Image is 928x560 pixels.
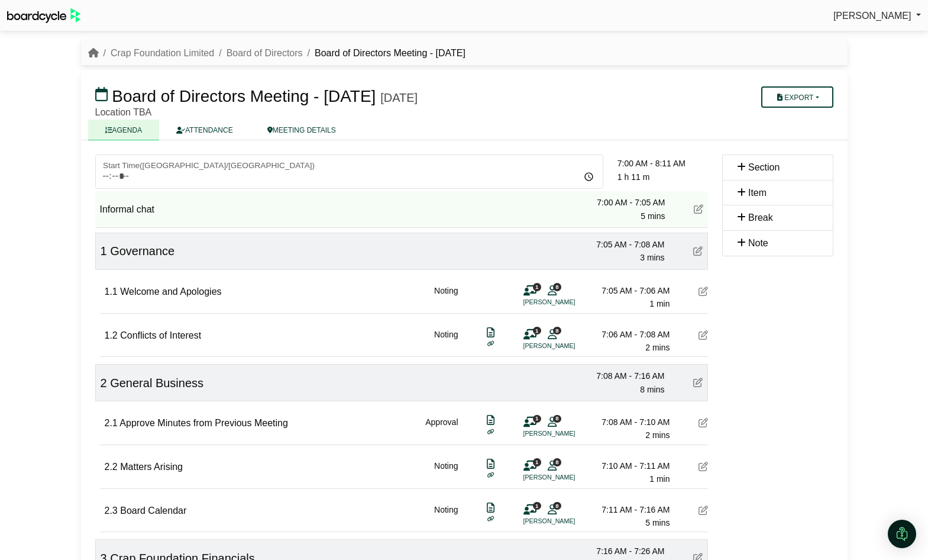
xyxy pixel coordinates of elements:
span: Item [748,188,767,198]
span: General Business [110,376,203,390]
div: Noting [434,503,458,530]
div: 7:11 AM - 7:16 AM [587,503,670,516]
div: 7:00 AM - 7:05 AM [583,196,665,209]
span: 1 h 11 m [617,172,649,182]
li: [PERSON_NAME] [523,429,612,439]
div: [DATE] [380,91,418,105]
span: 2 [101,376,107,390]
div: Approval [425,416,458,442]
span: 8 [553,502,561,510]
span: 2.2 [105,462,118,472]
a: Board of Directors [227,48,303,58]
span: Governance [110,244,174,258]
div: 7:00 AM - 8:11 AM [617,157,708,170]
span: 1 [533,327,541,334]
div: Noting [434,459,458,486]
span: 8 mins [640,385,664,394]
span: Location TBA [95,107,152,117]
span: 2 mins [645,343,670,352]
div: Noting [434,328,458,355]
span: Board of Directors Meeting - [DATE] [112,87,376,105]
span: 1 [533,458,541,466]
span: [PERSON_NAME] [833,11,911,21]
a: Crap Foundation Limited [111,48,214,58]
div: 7:08 AM - 7:16 AM [582,369,665,382]
span: 8 [553,283,561,291]
span: Welcome and Apologies [120,287,221,297]
span: 1 min [649,474,670,484]
a: [PERSON_NAME] [833,8,921,24]
span: 1.1 [105,287,118,297]
div: 7:16 AM - 7:26 AM [582,545,665,558]
span: 8 [553,327,561,334]
div: 7:10 AM - 7:11 AM [587,459,670,472]
span: 2.3 [105,506,118,516]
span: 5 mins [645,518,670,527]
span: 1 [533,415,541,423]
span: Approve Minutes from Previous Meeting [119,418,288,428]
span: 1 [533,502,541,510]
li: [PERSON_NAME] [523,341,612,351]
li: [PERSON_NAME] [523,472,612,482]
li: [PERSON_NAME] [523,297,612,307]
span: 1 [101,244,107,258]
span: 1 min [649,299,670,308]
span: 8 [553,458,561,466]
li: Board of Directors Meeting - [DATE] [303,46,465,61]
span: 2.1 [105,418,118,428]
a: ATTENDANCE [159,120,250,140]
span: Board Calendar [120,506,186,516]
span: 8 [553,415,561,423]
span: 3 mins [640,253,664,262]
button: Export [761,86,833,108]
div: Noting [434,284,458,311]
span: 5 mins [641,211,665,221]
span: 1 [533,283,541,291]
div: 7:05 AM - 7:08 AM [582,238,665,251]
span: Break [748,213,773,223]
div: 7:08 AM - 7:10 AM [587,416,670,429]
a: AGENDA [88,120,160,140]
span: Note [748,238,768,248]
span: Matters Arising [120,462,183,472]
span: 1.2 [105,330,118,340]
span: Section [748,162,780,172]
span: Informal chat [100,204,154,214]
div: 7:05 AM - 7:06 AM [587,284,670,297]
div: 7:06 AM - 7:08 AM [587,328,670,341]
div: Open Intercom Messenger [888,520,916,548]
a: MEETING DETAILS [250,120,353,140]
span: 2 mins [645,430,670,440]
img: BoardcycleBlackGreen-aaafeed430059cb809a45853b8cf6d952af9d84e6e89e1f1685b34bfd5cb7d64.svg [7,8,80,23]
li: [PERSON_NAME] [523,516,612,526]
nav: breadcrumb [88,46,465,61]
span: Conflicts of Interest [120,330,201,340]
